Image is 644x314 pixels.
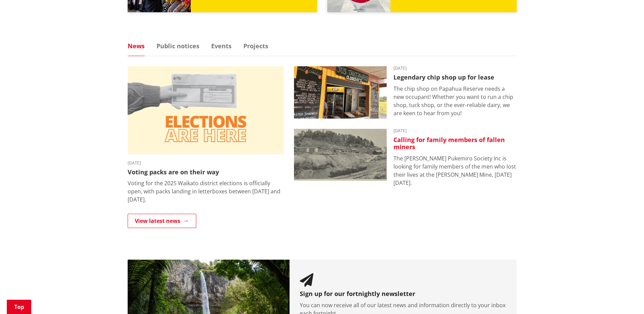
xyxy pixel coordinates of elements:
[393,74,517,81] h3: Legendary chip shop up for lease
[128,169,284,176] h3: Voting packs are on their way
[7,300,31,314] a: Top
[157,43,199,49] a: Public notices
[294,66,387,119] img: Jo's takeaways, Papahua Reserve, Raglan
[128,43,145,49] a: News
[613,285,637,310] iframe: Messenger Launcher
[128,179,284,204] p: Voting for the 2025 Waikato district elections is officially open, with packs landing in letterbo...
[300,290,507,298] h3: Sign up for our fortnightly newsletter
[393,129,517,133] time: [DATE]
[294,66,517,119] a: Outdoor takeaway stand with chalkboard menus listing various foods, like burgers and chips. A fri...
[128,214,196,228] a: View latest news
[243,43,268,49] a: Projects
[393,154,517,187] p: The [PERSON_NAME] Pukemiro Society Inc is looking for family members of the men who lost their li...
[294,129,517,187] a: A black-and-white historic photograph shows a hillside with trees, small buildings, and cylindric...
[393,66,517,70] time: [DATE]
[393,136,517,151] h3: Calling for family members of fallen miners
[128,66,284,204] a: [DATE] Voting packs are on their way Voting for the 2025 Waikato district elections is officially...
[128,66,284,154] img: Elections are here
[393,85,517,117] p: The chip shop on Papahua Reserve needs a new occupant! Whether you want to run a chip shop, tuck ...
[128,161,284,165] time: [DATE]
[294,129,387,181] img: Glen Afton Mine 1939
[211,43,232,49] a: Events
